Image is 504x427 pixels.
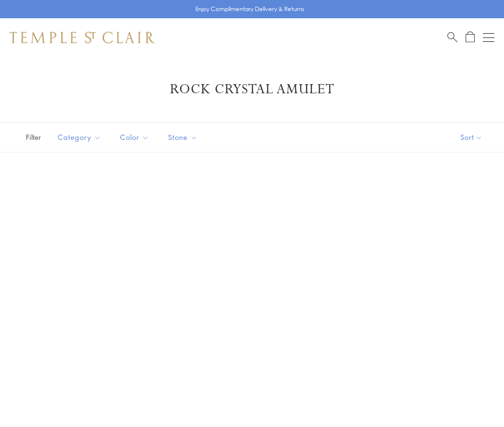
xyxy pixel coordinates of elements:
[161,126,204,148] button: Stone
[483,32,494,43] button: Open navigation
[466,31,475,43] a: Open Shopping Bag
[50,126,108,148] button: Category
[439,123,504,152] button: Show sort by
[163,131,204,143] span: Stone
[10,32,155,43] img: Temple St. Clair
[447,31,457,43] a: Search
[53,131,108,143] span: Category
[115,131,156,143] span: Color
[24,81,480,98] h1: Rock Crystal Amulet
[113,126,156,148] button: Color
[195,4,304,14] p: Enjoy Complimentary Delivery & Returns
